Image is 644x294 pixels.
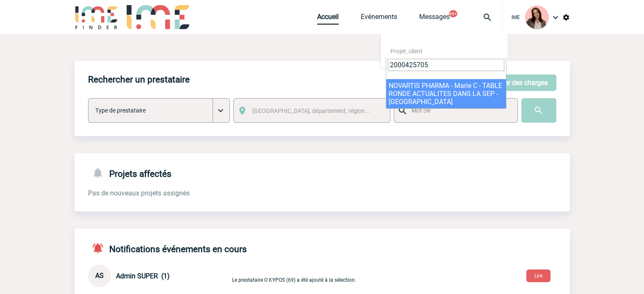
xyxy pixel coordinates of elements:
[91,167,109,179] img: notifications-24-px-g.png
[91,242,109,254] img: notifications-active-24-px-r.png
[520,271,557,279] a: Lire
[88,74,190,85] h4: Rechercher un prestataire
[232,269,431,283] p: Le prestataire O KYPOS (69) a été ajouté à la sélection.
[525,5,549,29] img: 94396-3.png
[88,167,171,179] h4: Projets affectés
[419,13,450,25] a: Messages
[116,272,170,280] span: Admin SUPER (1)
[449,10,457,17] button: 99+
[88,271,431,279] a: AS Admin SUPER (1) Le prestataire O KYPOS (69) a été ajouté à la sélection.
[75,5,119,29] img: IME-Finder
[252,107,370,114] span: [GEOGRAPHIC_DATA], département, région...
[409,105,510,116] input: Mot clé
[526,269,550,282] button: Lire
[390,48,423,55] span: Projet, client
[88,242,247,254] h4: Notifications événements en cours
[317,13,339,25] a: Accueil
[88,264,230,287] div: Conversation privée : Client - Agence
[361,13,397,25] a: Evénements
[88,189,190,197] span: Pas de nouveaux projets assignés
[95,272,104,280] span: AS
[511,14,520,20] span: IME
[521,98,556,123] input: Submit
[386,79,506,108] li: NOVARTIS PHARMA - Marie C - TABLE RONDE ACTUALITES DANS LA SEP -[GEOGRAPHIC_DATA]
